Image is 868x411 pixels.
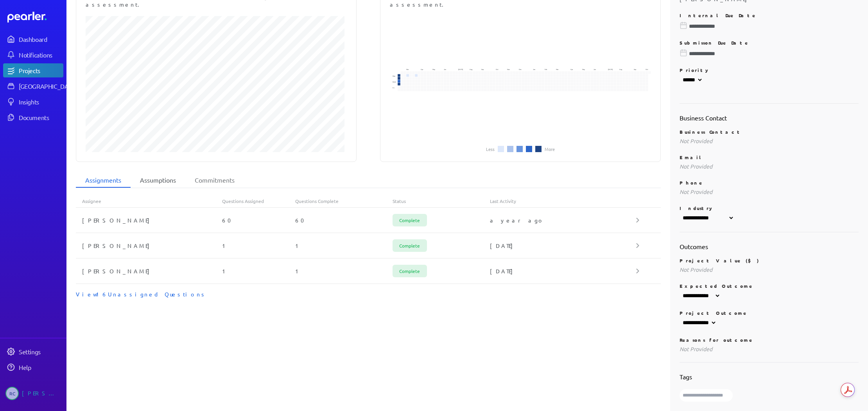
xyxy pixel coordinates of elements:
div: a year ago [490,216,636,224]
p: Phone [680,179,859,186]
div: [DATE] [490,267,636,275]
p: Project Outcome [680,310,859,316]
text: [DATE] [458,69,463,71]
div: Last Activity [490,198,636,204]
h2: Business Contact [680,113,859,122]
h2: Tags [680,372,859,381]
li: Commitments [185,173,244,188]
text: Mon [392,75,395,77]
li: More [545,147,555,151]
div: [PERSON_NAME] [22,387,61,400]
text: Mar [556,69,559,71]
div: Questions Assigned [222,198,295,204]
div: [GEOGRAPHIC_DATA] [19,82,77,90]
div: Projects [19,66,63,74]
div: Documents [19,113,63,121]
text: Oct [645,69,648,71]
div: 1 [295,242,393,249]
text: Mar [406,69,409,71]
div: 1 [295,267,393,275]
div: [PERSON_NAME] [76,242,222,249]
span: Complete [393,265,427,277]
span: Not Provided [680,345,712,352]
div: Help [19,363,63,371]
a: Dashboard [7,12,63,23]
a: Documents [3,110,63,124]
p: Expected Outcome [680,283,859,289]
li: Assignments [76,173,131,188]
div: Notifications [19,51,63,59]
a: Settings [3,345,63,359]
div: [DATE] [490,242,636,249]
li: Assumptions [131,173,185,188]
span: Not Provided [680,266,712,273]
text: Feb [545,69,547,71]
span: Robert Craig [5,387,19,400]
input: Please choose a due date [680,50,859,57]
text: Aug [619,69,622,71]
text: Jun [594,69,596,71]
div: [PERSON_NAME] [76,216,222,224]
div: Dashboard [19,35,63,43]
div: Settings [19,348,63,355]
a: RC[PERSON_NAME] [3,384,63,403]
div: 1 [222,267,295,275]
text: Aug [470,69,472,71]
text: Oct [495,69,498,71]
text: Fri [392,87,394,89]
p: Project Value ($) [680,257,859,264]
text: [DATE] [608,69,613,71]
p: Internal Due Date [680,12,859,18]
text: May [582,69,585,71]
text: Apr [570,69,573,71]
a: Help [3,360,63,374]
input: Please choose a due date [680,22,859,30]
text: May [432,69,435,71]
input: Type here to add tags [680,389,733,402]
div: Status [393,198,490,204]
div: 60 [295,216,393,224]
div: 60 [222,216,295,224]
p: Reasons for outcome [680,337,859,343]
p: Submisson Due Date [680,39,859,46]
text: Sep [634,69,637,71]
p: Email [680,154,859,160]
span: Not Provided [680,188,712,195]
p: Business Contact [680,129,859,135]
span: Complete [393,214,427,226]
li: Less [486,147,495,151]
span: Not Provided [680,137,712,144]
div: 1 [222,242,295,249]
span: Not Provided [680,163,712,170]
div: [PERSON_NAME] [76,267,222,275]
div: View 16 Unassigned Questions [76,290,661,298]
text: Nov [507,69,510,71]
text: Sep [481,69,484,71]
div: Assignee [76,198,222,204]
a: Dashboard [3,32,63,46]
text: Wed [392,81,396,83]
a: Projects [3,63,63,77]
div: Questions Complete [295,198,393,204]
text: Jan [533,69,535,71]
a: Notifications [3,48,63,62]
span: Complete [393,239,427,252]
text: Jun [444,69,446,71]
p: Priority [680,67,859,73]
p: Industry [680,205,859,211]
h2: Outcomes [680,242,859,251]
text: Dec [518,69,521,71]
a: Insights [3,95,63,109]
a: [GEOGRAPHIC_DATA] [3,79,63,93]
div: Insights [19,98,63,106]
text: Apr [421,69,423,71]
